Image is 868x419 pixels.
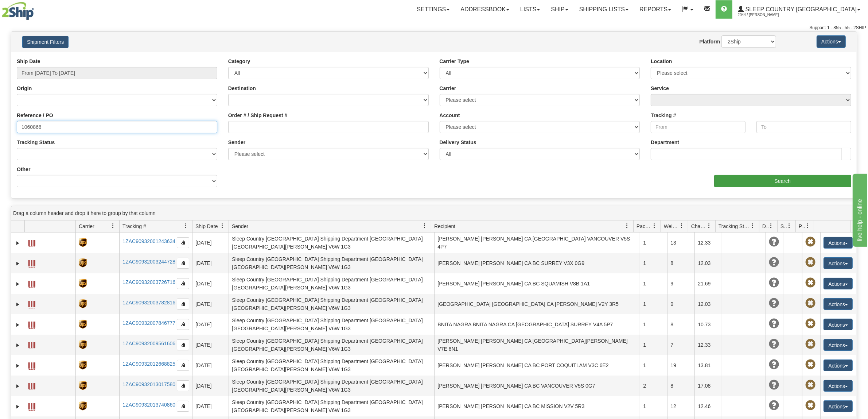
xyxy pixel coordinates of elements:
a: Lists [515,0,545,19]
label: Other [17,166,30,173]
label: Carrier Type [440,58,469,65]
td: 9 [667,294,694,314]
span: Pickup Not Assigned [805,237,816,247]
td: 8 [667,253,694,273]
a: Delivery Status filter column settings [765,220,777,232]
input: Search [714,175,852,187]
button: Copy to clipboard [177,360,189,371]
a: 1ZAC90932007846777 [122,320,175,326]
button: Actions [824,257,853,269]
td: [DATE] [192,273,229,294]
img: 8 - UPS [79,258,86,268]
a: Expand [14,383,22,390]
label: Category [228,58,250,65]
a: Label [28,277,35,289]
a: 1ZAC90932003726716 [122,279,175,285]
img: 8 - UPS [79,279,86,288]
a: Expand [14,342,22,349]
span: Weight [664,223,679,230]
a: 1ZAC90932013740860 [122,402,175,408]
span: Pickup Not Assigned [805,298,816,308]
td: 9 [667,273,694,294]
a: 1ZAC90932003244728 [122,259,175,265]
div: Support: 1 - 855 - 55 - 2SHIP [2,25,866,31]
a: Tracking # filter column settings [180,220,192,232]
span: Unknown [769,237,779,247]
td: [DATE] [192,253,229,273]
span: Shipment Issues [781,223,787,230]
label: Tracking Status [17,139,55,146]
label: Account [440,112,460,119]
a: Carrier filter column settings [107,220,119,232]
td: 13 [667,232,694,253]
button: Copy to clipboard [177,319,189,330]
a: Label [28,237,35,248]
td: [DATE] [192,335,229,355]
td: 1 [640,253,667,273]
td: [GEOGRAPHIC_DATA] [GEOGRAPHIC_DATA] CA [PERSON_NAME] V2Y 3R5 [434,294,640,314]
td: [DATE] [192,314,229,335]
a: Ship Date filter column settings [216,220,229,232]
td: 8 [667,314,694,335]
span: Delivery Status [762,223,768,230]
td: 1 [640,396,667,416]
div: grid grouping header [11,206,857,220]
span: 2044 / [PERSON_NAME] [738,11,793,19]
label: Platform [700,38,720,45]
td: [DATE] [192,232,229,253]
a: Charge filter column settings [703,220,715,232]
td: [PERSON_NAME] [PERSON_NAME] CA [GEOGRAPHIC_DATA][PERSON_NAME] V7E 6N1 [434,335,640,355]
div: live help - online [5,4,67,13]
a: Shipment Issues filter column settings [783,220,795,232]
td: 12.33 [694,335,722,355]
label: Origin [17,85,32,92]
span: Pickup Not Assigned [805,278,816,288]
td: Sleep Country [GEOGRAPHIC_DATA] Shipping Department [GEOGRAPHIC_DATA] [GEOGRAPHIC_DATA][PERSON_NA... [229,396,434,416]
td: 12.46 [694,396,722,416]
td: 2 [640,376,667,396]
a: Sender filter column settings [419,220,431,232]
span: Unknown [769,257,779,268]
td: 1 [640,294,667,314]
a: Label [28,400,35,412]
a: Recipient filter column settings [621,220,633,232]
span: Unknown [769,319,779,329]
a: 1ZAC90932003782816 [122,300,175,305]
label: Destination [228,85,256,92]
a: Shipping lists [574,0,634,19]
td: [DATE] [192,376,229,396]
label: Department [651,139,679,146]
a: Packages filter column settings [648,220,661,232]
label: Sender [228,139,245,146]
button: Copy to clipboard [177,401,189,412]
a: Sleep Country [GEOGRAPHIC_DATA] 2044 / [PERSON_NAME] [732,0,866,19]
label: Reference / PO [17,112,53,119]
a: Reports [634,0,677,19]
td: 8 [667,376,694,396]
img: 8 - UPS [79,361,86,370]
label: Ship Date [17,58,40,65]
td: [PERSON_NAME] [PERSON_NAME] CA BC VANCOUVER V5S 0G7 [434,376,640,396]
td: [DATE] [192,355,229,376]
span: Tracking Status [719,223,750,230]
td: Sleep Country [GEOGRAPHIC_DATA] Shipping Department [GEOGRAPHIC_DATA] [GEOGRAPHIC_DATA][PERSON_NA... [229,273,434,294]
span: Carrier [79,223,94,230]
td: [PERSON_NAME] [PERSON_NAME] CA BC SURREY V3X 0G9 [434,253,640,273]
a: Expand [14,362,22,369]
a: Weight filter column settings [676,220,688,232]
label: Delivery Status [440,139,476,146]
img: 8 - UPS [79,401,86,411]
input: To [756,121,851,133]
img: 8 - UPS [79,340,86,349]
a: Label [28,380,35,391]
a: Label [28,339,35,350]
a: 1ZAC90932013017580 [122,381,175,387]
button: Copy to clipboard [177,258,189,269]
button: Actions [824,319,853,330]
a: Expand [14,239,22,247]
button: Actions [824,237,853,249]
a: Label [28,318,35,330]
img: 8 - UPS [79,299,86,308]
span: Unknown [769,360,779,370]
td: 1 [640,232,667,253]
